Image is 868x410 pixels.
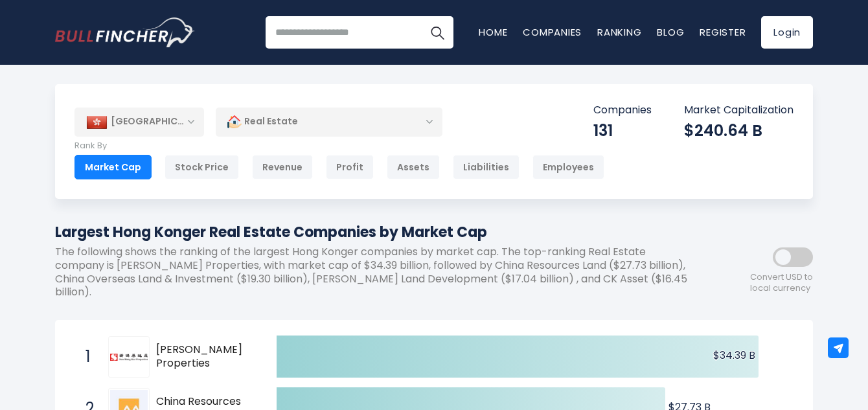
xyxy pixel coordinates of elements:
[593,104,652,117] p: Companies
[597,25,641,39] a: Ranking
[387,155,440,179] div: Assets
[55,17,194,47] a: Go to homepage
[593,120,652,141] div: 131
[684,120,794,141] div: $240.64 B
[216,107,442,137] div: Real Estate
[523,25,582,39] a: Companies
[165,155,239,179] div: Stock Price
[110,354,148,361] img: Sun Hung Kai Properties
[750,272,813,294] span: Convert USD to local currency
[74,155,152,179] div: Market Cap
[74,108,204,136] div: [GEOGRAPHIC_DATA]
[55,17,195,47] img: Bullfincher logo
[156,343,254,370] span: [PERSON_NAME] Properties
[479,25,507,39] a: Home
[532,155,604,179] div: Employees
[713,348,755,363] text: $34.39 B
[700,25,746,39] a: Register
[55,245,696,299] p: The following shows the ranking of the largest Hong Konger companies by market cap. The top-ranki...
[657,25,684,39] a: Blog
[55,222,696,243] h1: Largest Hong Konger Real Estate Companies by Market Cap
[79,346,92,368] span: 1
[453,155,520,179] div: Liabilities
[74,141,604,152] p: Rank By
[326,155,374,179] div: Profit
[761,16,813,49] a: Login
[252,155,313,179] div: Revenue
[421,16,453,49] button: Search
[684,104,794,117] p: Market Capitalization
